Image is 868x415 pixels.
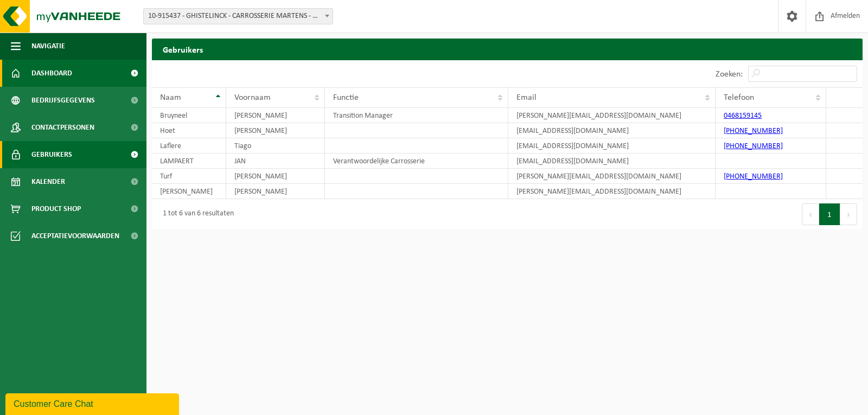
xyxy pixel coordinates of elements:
td: [PERSON_NAME] [226,169,325,184]
a: [PHONE_NUMBER] [724,142,783,150]
td: [EMAIL_ADDRESS][DOMAIN_NAME] [508,138,716,154]
span: Bedrijfsgegevens [31,87,95,114]
label: Zoeken: [716,70,743,79]
td: [PERSON_NAME] [226,108,325,123]
h2: Gebruikers [152,39,863,60]
td: Hoet [152,123,226,138]
a: [PHONE_NUMBER] [724,127,783,135]
span: Contactpersonen [31,114,94,141]
span: Product Shop [31,195,81,222]
td: [PERSON_NAME] [226,123,325,138]
button: Next [840,203,857,225]
span: Acceptatievoorwaarden [31,222,119,250]
td: [PERSON_NAME][EMAIL_ADDRESS][DOMAIN_NAME] [508,184,716,199]
span: Email [516,93,537,102]
button: Previous [802,203,819,225]
a: [PHONE_NUMBER] [724,173,783,181]
span: Functie [333,93,359,102]
span: Voornaam [234,93,271,102]
td: Bruyneel [152,108,226,123]
td: Turf [152,169,226,184]
td: [PERSON_NAME][EMAIL_ADDRESS][DOMAIN_NAME] [508,169,716,184]
td: [EMAIL_ADDRESS][DOMAIN_NAME] [508,154,716,169]
iframe: chat widget [5,391,181,415]
td: Transition Manager [325,108,509,123]
span: Kalender [31,168,65,195]
td: [PERSON_NAME] [152,184,226,199]
td: JAN [226,154,325,169]
span: 10-915437 - GHISTELINCK - CARROSSERIE MARTENS - DEINZE [143,8,333,24]
a: 0468159145 [724,112,762,120]
td: [PERSON_NAME] [226,184,325,199]
td: Tiago [226,138,325,154]
span: Telefoon [724,93,754,102]
span: Naam [160,93,181,102]
div: 1 tot 6 van 6 resultaten [157,205,234,224]
span: Gebruikers [31,141,72,168]
td: Verantwoordelijke Carrosserie [325,154,509,169]
span: Dashboard [31,60,72,87]
td: LAMPAERT [152,154,226,169]
span: 10-915437 - GHISTELINCK - CARROSSERIE MARTENS - DEINZE [144,9,333,24]
span: Navigatie [31,33,65,60]
td: Laflere [152,138,226,154]
button: 1 [819,203,840,225]
td: [EMAIL_ADDRESS][DOMAIN_NAME] [508,123,716,138]
td: [PERSON_NAME][EMAIL_ADDRESS][DOMAIN_NAME] [508,108,716,123]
